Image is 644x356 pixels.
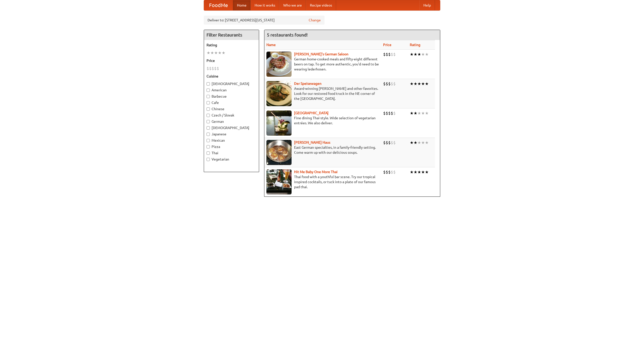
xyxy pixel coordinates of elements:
a: Rating [410,43,420,47]
h5: Price [207,58,256,63]
li: $ [388,140,391,145]
li: ★ [218,50,222,56]
li: $ [391,110,393,116]
label: Czech / Slovak [207,113,256,118]
a: How it works [251,0,279,10]
li: ★ [410,169,414,175]
a: Name [266,43,276,47]
img: esthers.jpg [266,52,292,77]
li: ★ [414,110,417,116]
a: [GEOGRAPHIC_DATA] [294,111,329,115]
li: $ [217,66,219,71]
input: Mexican [207,139,210,142]
li: $ [383,110,386,116]
input: American [207,89,210,92]
a: Der Speisewagen [294,82,321,86]
li: ★ [425,52,429,57]
li: ★ [410,52,414,57]
a: Who we are [279,0,306,10]
li: $ [383,52,386,57]
li: ★ [421,169,425,175]
li: ★ [421,110,425,116]
a: Change [309,18,321,23]
p: East German specialties, in a family-friendly setting. Come warm up with our delicious soups. [266,145,379,155]
input: Pizza [207,145,210,148]
li: $ [386,52,388,57]
img: speisewagen.jpg [266,81,292,106]
li: ★ [421,52,425,57]
a: Recipe videos [306,0,336,10]
a: Hit Me Baby One More Thai [294,170,338,174]
label: Barbecue [207,94,256,99]
input: German [207,120,210,123]
p: German home-cooked meals and fifty-eight different beers on tap. To get more authentic, you'd nee... [266,57,379,72]
li: ★ [207,50,210,56]
li: ★ [414,52,417,57]
li: ★ [414,169,417,175]
li: ★ [417,110,421,116]
img: kohlhaus.jpg [266,140,292,165]
li: $ [214,66,217,71]
h5: Rating [207,43,256,48]
li: ★ [414,81,417,87]
li: ★ [425,110,429,116]
li: $ [388,52,391,57]
a: FoodMe [204,0,233,10]
li: $ [386,81,388,87]
input: [DEMOGRAPHIC_DATA] [207,82,210,86]
input: Czech / Slovak [207,114,210,117]
label: [DEMOGRAPHIC_DATA] [207,81,256,86]
h5: Cuisine [207,74,256,79]
li: ★ [210,50,214,56]
div: Deliver to: [STREET_ADDRESS][US_STATE] [204,16,325,25]
li: $ [393,140,396,145]
img: babythai.jpg [266,169,292,194]
a: [PERSON_NAME]'s German Saloon [294,52,348,56]
li: $ [388,110,391,116]
li: ★ [417,52,421,57]
input: Thai [207,151,210,155]
input: Vegetarian [207,158,210,161]
label: [DEMOGRAPHIC_DATA] [207,125,256,130]
li: ★ [417,169,421,175]
li: ★ [222,50,225,56]
li: ★ [425,169,429,175]
li: $ [391,52,393,57]
li: ★ [214,50,218,56]
li: $ [386,110,388,116]
p: Thai food with a youthful bar scene. Try our tropical inspired cocktails, or tuck into a plate of... [266,174,379,189]
label: American [207,88,256,93]
a: Home [233,0,251,10]
li: $ [391,169,393,175]
li: ★ [410,140,414,145]
li: ★ [421,81,425,87]
li: $ [393,169,396,175]
li: $ [383,140,386,145]
h4: Filter Restaurants [204,30,259,40]
label: Cafe [207,100,256,105]
input: Japanese [207,133,210,136]
li: $ [388,169,391,175]
li: $ [383,169,386,175]
li: $ [383,81,386,87]
input: [DEMOGRAPHIC_DATA] [207,126,210,130]
li: $ [388,81,391,87]
ng-pluralize: 5 restaurants found! [267,32,308,37]
li: ★ [410,110,414,116]
label: Japanese [207,132,256,137]
li: ★ [417,140,421,145]
label: Pizza [207,144,256,149]
label: German [207,119,256,124]
input: Cafe [207,101,210,104]
label: Thai [207,150,256,155]
a: Price [383,43,391,47]
li: ★ [410,81,414,87]
li: $ [393,52,396,57]
li: $ [212,66,214,71]
b: [PERSON_NAME] Haus [294,140,330,144]
li: $ [391,81,393,87]
a: Help [419,0,435,10]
